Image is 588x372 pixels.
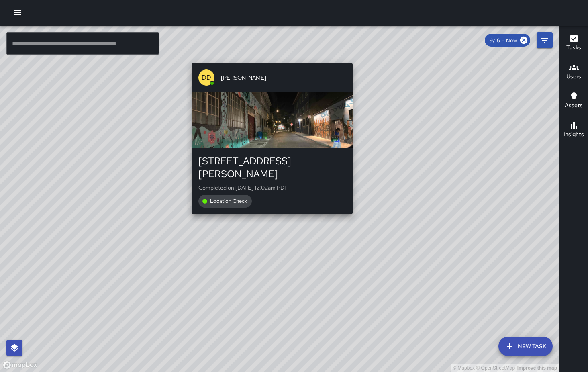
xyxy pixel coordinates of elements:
h6: Assets [565,101,583,110]
span: [PERSON_NAME] [221,74,346,82]
h6: Insights [563,130,584,139]
span: 9/16 — Now [485,37,522,44]
button: DD[PERSON_NAME][STREET_ADDRESS][PERSON_NAME]Completed on [DATE] 12:02am PDTLocation Check [192,63,353,214]
h6: Tasks [566,43,581,52]
button: Assets [559,87,588,116]
div: 9/16 — Now [485,34,530,47]
span: Location Check [205,198,252,204]
div: [STREET_ADDRESS][PERSON_NAME] [198,155,346,180]
button: Insights [559,116,588,145]
p: Completed on [DATE] 12:02am PDT [198,184,346,192]
button: Users [559,58,588,87]
h6: Users [566,72,581,81]
button: Filters [537,32,553,48]
button: Tasks [559,29,588,58]
button: New Task [498,337,553,356]
p: DD [202,73,211,82]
